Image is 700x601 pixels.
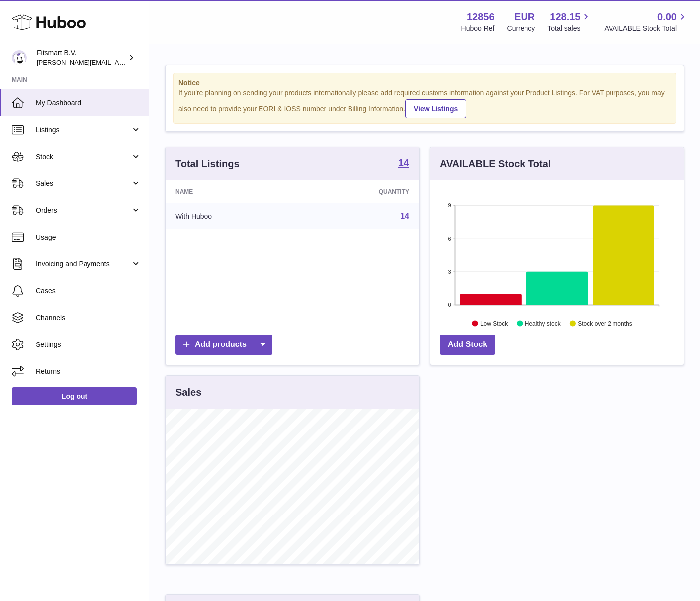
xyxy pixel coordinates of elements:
text: 9 [448,202,451,208]
span: Settings [36,340,141,349]
span: Listings [36,125,131,135]
strong: 12856 [467,10,495,24]
span: Total sales [547,24,592,33]
h3: AVAILABLE Stock Total [440,157,551,171]
span: Stock [36,152,131,162]
text: 0 [448,302,451,308]
span: Channels [36,313,141,323]
a: 14 [398,158,409,170]
span: Orders [36,206,131,215]
span: My Dashboard [36,98,141,108]
strong: EUR [514,10,535,24]
text: 3 [448,268,451,274]
span: 128.15 [550,10,580,24]
span: Returns [36,367,141,376]
a: Add Stock [440,335,495,355]
th: Name [166,180,299,203]
h3: Sales [175,386,201,399]
text: Healthy stock [525,320,561,327]
a: Log out [12,387,137,405]
strong: 14 [398,158,409,168]
h3: Total Listings [175,157,240,171]
span: AVAILABLE Stock Total [604,24,688,33]
a: 14 [400,212,409,220]
text: Low Stock [480,320,508,327]
a: 0.00 AVAILABLE Stock Total [604,10,688,33]
img: jonathan@leaderoo.com [12,50,27,65]
span: Invoicing and Payments [36,259,131,269]
td: With Huboo [166,203,299,229]
text: Stock over 2 months [578,320,632,327]
span: Sales [36,179,131,188]
div: Huboo Ref [461,24,495,33]
strong: Notice [178,78,671,87]
a: Add products [175,335,272,355]
span: Usage [36,233,141,242]
span: [PERSON_NAME][EMAIL_ADDRESS][DOMAIN_NAME] [37,58,199,66]
a: View Listings [405,99,466,118]
span: 0.00 [657,10,677,24]
div: Currency [507,24,535,33]
div: Fitsmart B.V. [37,48,126,67]
a: 128.15 Total sales [547,10,592,33]
text: 6 [448,236,451,242]
span: Cases [36,286,141,296]
div: If you're planning on sending your products internationally please add required customs informati... [178,88,671,118]
th: Quantity [299,180,419,203]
